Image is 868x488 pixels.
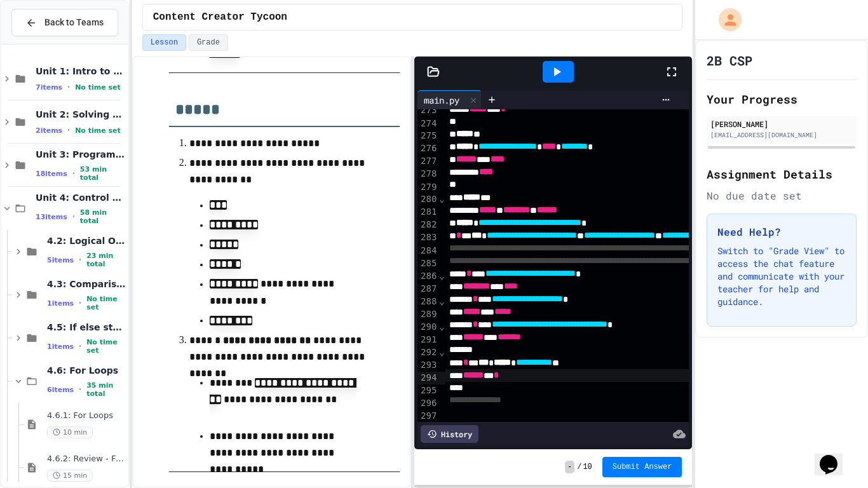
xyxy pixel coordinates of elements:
[36,170,67,178] span: 18 items
[438,322,445,332] span: Fold line
[577,462,581,472] span: /
[47,322,126,333] span: 4.5: If else statements
[79,384,81,395] span: •
[717,224,846,240] h3: Need Help?
[47,299,74,308] span: 1 items
[438,271,445,281] span: Fold line
[438,296,445,306] span: Fold line
[417,181,438,194] div: 279
[417,155,438,168] div: 277
[36,213,67,221] span: 13 items
[417,359,438,372] div: 293
[72,168,75,179] span: •
[417,384,438,397] div: 295
[717,245,846,308] p: Switch to "Grade View" to access the chat feature and communicate with your teacher for help and ...
[79,298,81,308] span: •
[438,194,445,204] span: Fold line
[86,252,126,268] span: 23 min total
[47,342,74,351] span: 1 items
[44,16,104,29] span: Back to Teams
[417,372,438,384] div: 294
[79,255,81,265] span: •
[36,126,62,135] span: 2 items
[417,231,438,244] div: 283
[47,235,126,247] span: 4.2: Logical Operators
[36,109,126,120] span: Unit 2: Solving Problems in Computer Science
[417,104,438,117] div: 273
[705,5,745,34] div: My Account
[417,193,438,206] div: 280
[11,9,118,36] button: Back to Teams
[417,93,466,107] div: main.py
[36,149,126,160] span: Unit 3: Programming with Python
[438,347,445,357] span: Fold line
[72,212,75,222] span: •
[707,165,857,183] h2: Assignment Details
[421,425,478,443] div: History
[75,83,121,91] span: No time set
[189,34,228,51] button: Grade
[47,386,74,394] span: 6 items
[36,83,62,91] span: 7 items
[86,295,126,311] span: No time set
[80,165,126,182] span: 53 min total
[153,10,287,25] span: Content Creator Tycoon
[417,90,482,109] div: main.py
[86,381,126,398] span: 35 min total
[417,295,438,308] div: 288
[417,245,438,257] div: 284
[47,426,93,438] span: 10 min
[80,208,126,225] span: 58 min total
[417,142,438,155] div: 276
[67,125,70,135] span: •
[417,219,438,231] div: 282
[417,283,438,295] div: 287
[47,470,93,482] span: 15 min
[417,410,438,423] div: 297
[75,126,121,135] span: No time set
[86,338,126,355] span: No time set
[417,118,438,130] div: 274
[417,130,438,142] div: 275
[707,51,752,69] h1: 2B CSP
[710,130,853,140] div: [EMAIL_ADDRESS][DOMAIN_NAME]
[36,192,126,203] span: Unit 4: Control Structures
[47,365,126,376] span: 4.6: For Loops
[815,437,855,475] iframe: chat widget
[613,462,672,472] span: Submit Answer
[707,188,857,203] div: No due date set
[565,461,574,473] span: -
[142,34,186,51] button: Lesson
[707,90,857,108] h2: Your Progress
[417,257,438,270] div: 285
[67,82,70,92] span: •
[583,462,592,472] span: 10
[710,118,853,130] div: [PERSON_NAME]
[47,256,74,264] span: 5 items
[417,397,438,410] div: 296
[47,454,126,464] span: 4.6.2: Review - For Loops
[417,308,438,321] div: 289
[79,341,81,351] span: •
[47,410,126,421] span: 4.6.1: For Loops
[417,334,438,346] div: 291
[417,168,438,180] div: 278
[602,457,682,477] button: Submit Answer
[417,206,438,219] div: 281
[47,278,126,290] span: 4.3: Comparison Operators
[417,321,438,334] div: 290
[417,270,438,283] div: 286
[417,346,438,359] div: 292
[36,65,126,77] span: Unit 1: Intro to Computer Science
